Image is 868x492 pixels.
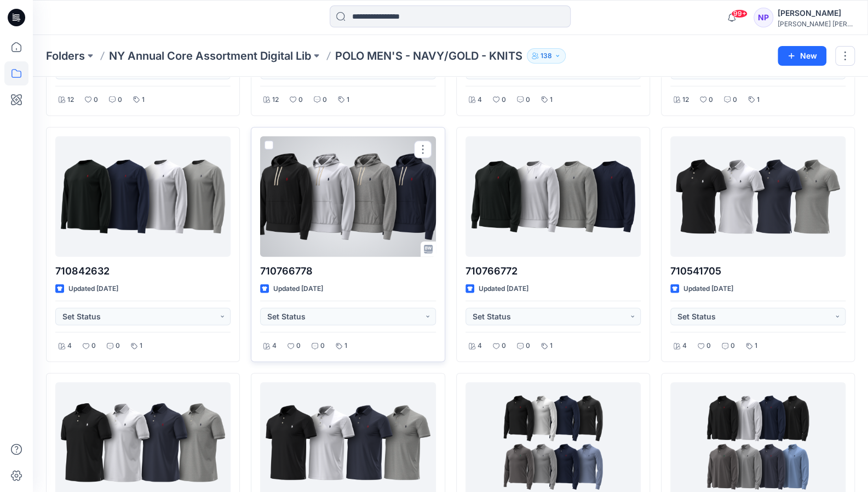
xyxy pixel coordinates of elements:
p: 12 [272,94,279,106]
a: 710541705 [670,136,846,257]
div: [PERSON_NAME] [PERSON_NAME] [778,20,854,28]
button: 138 [527,48,566,64]
p: 4 [478,94,482,106]
p: Updated [DATE] [68,283,118,295]
span: 99+ [731,9,748,18]
a: 710766778 [260,136,435,257]
p: 0 [526,94,530,106]
div: [PERSON_NAME] [778,7,854,20]
p: 0 [502,340,506,352]
p: 710766772 [465,264,641,279]
p: 4 [272,340,277,352]
p: 4 [682,340,687,352]
p: 0 [502,94,506,106]
p: 12 [682,94,689,106]
p: 1 [757,94,760,106]
p: 0 [731,340,735,352]
p: 0 [296,340,301,352]
p: 138 [541,50,552,62]
p: 0 [733,94,737,106]
p: 0 [526,340,530,352]
p: 0 [323,94,327,106]
p: 1 [550,94,553,106]
p: 4 [478,340,482,352]
p: 0 [94,94,98,106]
a: NY Annual Core Assortment Digital Lib [109,48,311,64]
p: 1 [550,340,553,352]
a: Folders [46,48,85,64]
p: 4 [67,340,72,352]
p: 12 [67,94,74,106]
a: 710842632 [55,136,231,257]
p: 1 [140,340,142,352]
p: 1 [344,340,347,352]
p: Updated [DATE] [683,283,733,295]
p: 710766778 [260,264,435,279]
p: Updated [DATE] [273,283,323,295]
p: 0 [116,340,120,352]
a: 710766772 [465,136,641,257]
button: New [778,46,826,66]
p: 710541705 [670,264,846,279]
p: 710842632 [55,264,231,279]
p: 1 [142,94,145,106]
p: 0 [91,340,96,352]
div: NP [754,8,773,27]
p: 0 [118,94,122,106]
p: 1 [347,94,349,106]
p: 0 [706,340,711,352]
p: Updated [DATE] [479,283,528,295]
p: 1 [755,340,757,352]
p: POLO MEN'S - NAVY/GOLD - KNITS [335,48,522,64]
p: 0 [709,94,713,106]
p: 0 [320,340,325,352]
p: 0 [298,94,303,106]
